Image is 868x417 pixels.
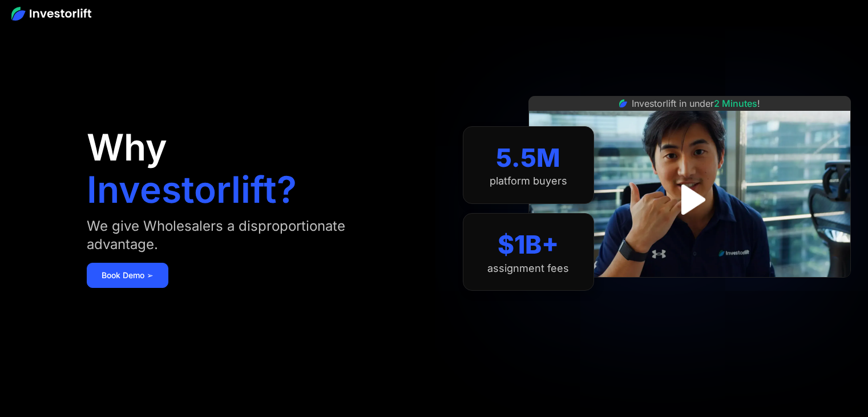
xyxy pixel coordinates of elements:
[87,171,297,208] h1: Investorlift?
[490,175,567,187] div: platform buyers
[714,98,757,109] span: 2 Minutes
[87,217,400,254] div: We give Wholesalers a disproportionate advantage.
[604,283,775,297] iframe: Customer reviews powered by Trustpilot
[496,143,560,173] div: 5.5M
[498,230,559,260] div: $1B+
[87,129,167,166] h1: Why
[87,263,168,288] a: Book Demo ➢
[487,262,569,275] div: assignment fees
[664,174,715,225] a: open lightbox
[632,97,760,110] div: Investorlift in under !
